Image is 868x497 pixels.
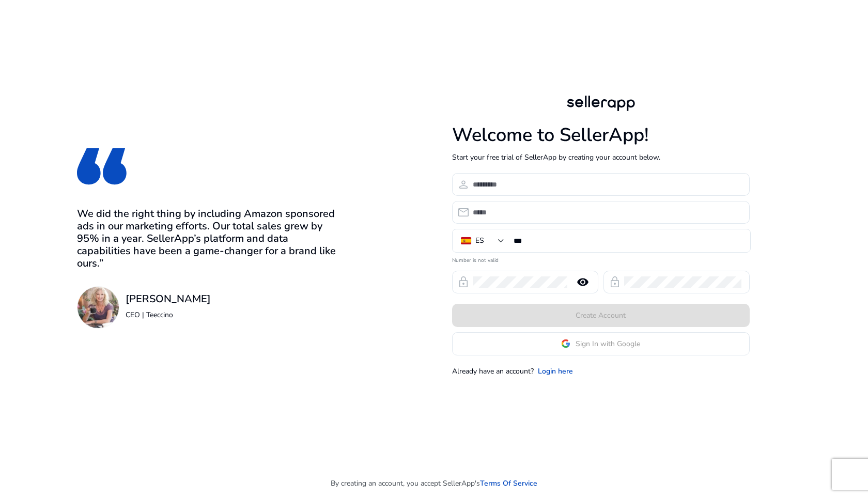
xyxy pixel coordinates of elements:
[452,366,534,377] p: Already have an account?
[570,276,595,288] mat-icon: remove_red_eye
[126,309,211,320] p: CEO | Teeccino
[452,254,750,265] mat-error: Number is not valid
[457,178,470,191] span: person
[452,124,750,146] h1: Welcome to SellerApp!
[452,152,750,163] p: Start your free trial of SellerApp by creating your account below.
[480,478,537,489] a: Terms Of Service
[475,235,484,246] div: ES
[457,276,470,288] span: lock
[457,206,470,219] span: email
[126,293,211,305] h3: [PERSON_NAME]
[538,366,573,377] a: Login here
[77,208,342,270] h3: We did the right thing by including Amazon sponsored ads in our marketing efforts. Our total sale...
[609,276,621,288] span: lock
